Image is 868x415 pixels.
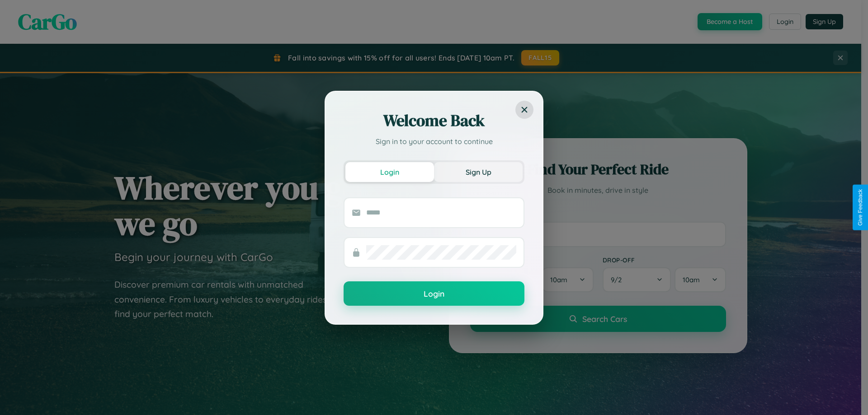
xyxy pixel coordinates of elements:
[344,136,524,147] p: Sign in to your account to continue
[344,281,524,306] button: Login
[434,162,523,182] button: Sign Up
[344,110,524,131] h2: Welcome Back
[857,189,863,226] div: Give Feedback
[345,162,434,182] button: Login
